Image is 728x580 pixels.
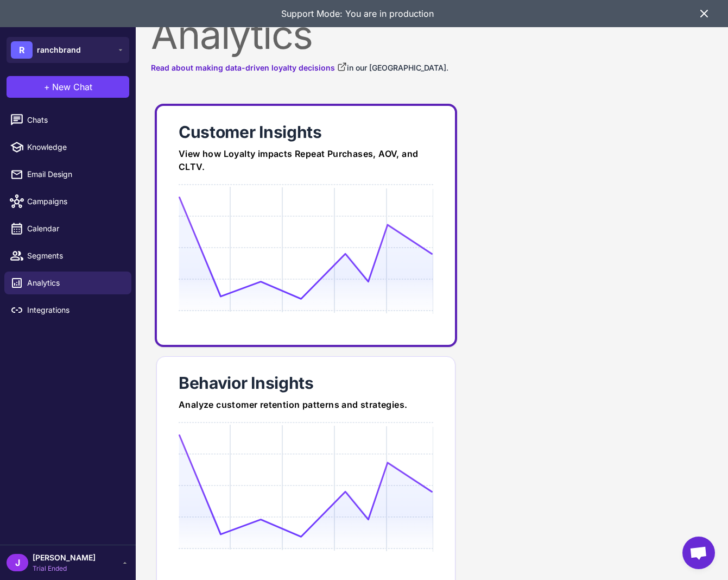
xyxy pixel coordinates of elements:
[151,15,713,54] div: Analytics
[27,114,123,126] span: Chats
[4,217,131,240] a: Calendar
[27,223,123,235] span: Calendar
[682,537,715,569] div: Open chat
[179,398,433,411] div: Analyze customer retention patterns and strategies.
[4,163,131,186] a: Email Design
[7,554,28,571] div: J
[27,141,123,153] span: Knowledge
[7,76,129,98] button: +New Chat
[179,121,433,143] div: Customer Insights
[37,44,81,56] span: ranchbrand
[33,564,96,573] span: Trial Ended
[27,168,123,180] span: Email Design
[4,272,131,294] a: Analytics
[151,62,347,74] a: Read about making data-driven loyalty decisions
[7,37,129,63] button: Rranchbrand
[33,552,96,564] span: [PERSON_NAME]
[4,136,131,159] a: Knowledge
[4,299,131,321] a: Integrations
[27,277,123,289] span: Analytics
[44,80,50,93] span: +
[347,63,448,72] span: in our [GEOGRAPHIC_DATA].
[4,190,131,213] a: Campaigns
[155,104,457,347] a: Customer InsightsView how Loyalty impacts Repeat Purchases, AOV, and CLTV.
[52,80,92,93] span: New Chat
[27,196,123,207] span: Campaigns
[179,372,433,394] div: Behavior Insights
[4,244,131,267] a: Segments
[4,109,131,131] a: Chats
[27,250,123,262] span: Segments
[179,147,433,173] div: View how Loyalty impacts Repeat Purchases, AOV, and CLTV.
[11,41,33,59] div: R
[27,304,123,316] span: Integrations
